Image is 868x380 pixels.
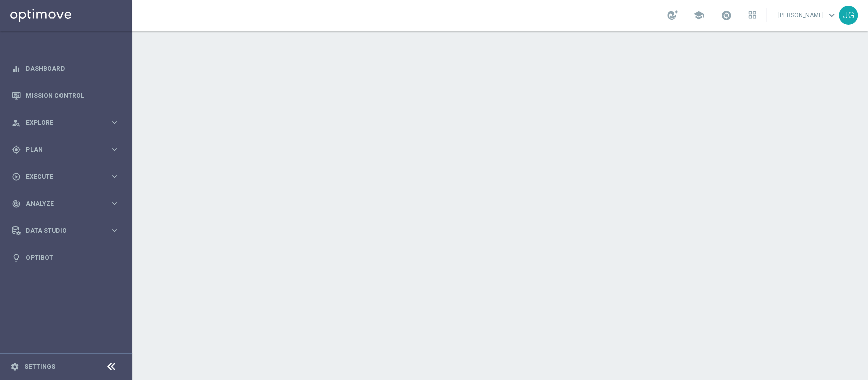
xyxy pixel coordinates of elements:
i: lightbulb [12,253,21,262]
div: Explore [12,118,110,127]
span: keyboard_arrow_down [826,10,837,21]
button: person_search Explore keyboard_arrow_right [11,119,120,127]
a: [PERSON_NAME]keyboard_arrow_down [777,8,839,23]
div: Mission Control [12,82,119,109]
span: Plan [26,147,110,153]
button: track_changes Analyze keyboard_arrow_right [11,200,120,208]
div: Data Studio [12,226,110,235]
button: equalizer Dashboard [11,65,120,73]
a: Settings [24,364,55,370]
span: Data Studio [26,228,110,234]
i: keyboard_arrow_right [110,145,119,154]
i: gps_fixed [12,145,21,154]
button: lightbulb Optibot [11,254,120,262]
i: keyboard_arrow_right [110,199,119,208]
button: play_circle_outline Execute keyboard_arrow_right [11,173,120,181]
i: equalizer [12,64,21,73]
div: JG [839,6,858,25]
button: Data Studio keyboard_arrow_right [11,227,120,235]
i: keyboard_arrow_right [110,226,119,235]
span: Execute [26,174,110,180]
i: keyboard_arrow_right [110,118,119,127]
div: Execute [12,172,110,181]
span: school [693,10,704,21]
a: Mission Control [26,82,119,109]
a: Dashboard [26,55,119,82]
button: Mission Control [11,92,120,100]
i: person_search [12,118,21,127]
div: Optibot [12,244,119,271]
span: Analyze [26,201,110,207]
i: keyboard_arrow_right [110,172,119,181]
a: Optibot [26,244,119,271]
button: gps_fixed Plan keyboard_arrow_right [11,146,120,154]
div: Dashboard [12,55,119,82]
i: track_changes [12,199,21,208]
div: Plan [12,145,110,154]
i: play_circle_outline [12,172,21,181]
div: Analyze [12,199,110,208]
i: settings [10,362,19,371]
span: Explore [26,120,110,126]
